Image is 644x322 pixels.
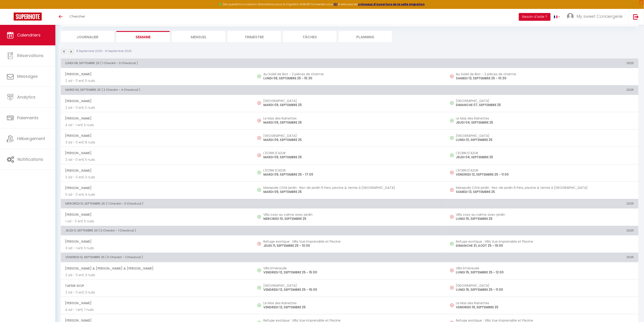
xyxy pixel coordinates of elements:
span: Chercher [69,14,85,19]
span: [PERSON_NAME] [65,131,249,140]
p: MARDI 09, SEPTEMBRE 25 - 17:00 [263,172,441,177]
h5: Refuge exotique : Villa Vue imprenable et Piscine [456,240,634,243]
p: 2 ad - 0 enf, 3 nuits [65,273,249,278]
img: logout [633,14,639,20]
img: NO IMAGE [257,136,261,140]
p: LUNDI 08, SEPTEMBRE 25 - 15:30 [263,76,441,81]
span: Paiements [17,115,38,121]
span: [PERSON_NAME] [65,114,249,123]
img: NO IMAGE [257,119,261,122]
p: MARDI 09, SEPTEMBRE 25 [263,138,441,142]
p: SAMEDI 13, SEPTEMBRE 25 [456,190,634,194]
p: DIMANCHE 31, AOÛT 25 - 19:00 [456,243,634,248]
a: ... My sweet Conciergerie [564,9,629,25]
span: Notifications [18,156,43,162]
p: LUNDI 15, SEPTEMBRE 25 - 11:00 [456,287,634,292]
h5: Villa Emeraude [456,266,634,270]
p: 8 Septembre 2025 - 14 Septembre 2025 [76,49,132,53]
h5: L'ECRIN D'AZUR [456,169,634,172]
p: 4 ad - 1 enf, 7 nuits [65,307,249,312]
a: ICI [334,2,338,6]
img: NO IMAGE [450,101,454,105]
span: Analytics [17,94,36,100]
h5: [GEOGRAPHIC_DATA] [263,134,441,138]
p: 2 ad - 0 enf, 5 nuits [65,78,249,83]
img: NO IMAGE [450,75,454,78]
li: Semaine [116,31,170,42]
h5: Le Mas des Rainettes [263,301,441,305]
h5: Le Mas des Rainettes [456,117,634,120]
span: Calendriers [17,32,41,38]
p: 2 ad - 0 enf, 5 nuits [65,157,249,162]
img: NO IMAGE [257,242,261,246]
span: [PERSON_NAME] [65,210,249,219]
h5: [GEOGRAPHIC_DATA] [456,99,634,103]
h5: L'ECRIN D'AZUR [263,169,441,172]
h5: Villa Emeraude [263,266,441,270]
h5: Au Soleil de Biot - 2 pièces de charme [263,72,441,76]
p: LUNDI 15, SEPTEMBRE 25 [456,216,634,221]
p: 1 ad - 0 enf, 5 nuits [65,219,249,224]
span: [PERSON_NAME] [65,70,249,78]
p: DIMANCHE 07, SEPTEMBRE 25 [456,103,634,107]
img: NO IMAGE [450,269,454,272]
h5: [GEOGRAPHIC_DATA] [263,99,441,103]
img: NO IMAGE [257,153,261,157]
p: MERCREDI 10, SEPTEMBRE 25 [263,216,441,221]
li: Mensuel [172,31,225,42]
p: 3 ad - 0 enf, 3 nuits [65,175,249,180]
span: My sweet Conciergerie [577,13,623,19]
p: VENDREDI 12, SEPTEMBRE 25 - 16:00 [263,287,441,292]
li: Planning [339,31,392,42]
p: 3 ad - 0 enf, 8 nuits [65,140,249,145]
p: 4 ad - 1 enf, 5 nuits [65,123,249,127]
th: VENDREDI 12, SEPTEMBRE 25 ( 5 Checkin - 1 Checkout ) [61,253,446,262]
li: Trimestre [228,31,281,42]
p: JEUDI 04, SEPTEMBRE 25 [456,155,634,160]
h5: Villa cosy au calme avec jardin [456,213,634,216]
p: MARDI 09, SEPTEMBRE 25 [263,190,441,194]
a: créneaux d'ouverture de la salle migration [358,2,425,6]
img: NO IMAGE [450,153,454,157]
h5: Refuge exotique : Villa Vue imprenable et Piscine [263,240,441,243]
img: NO IMAGE [450,215,454,219]
h5: Au Soleil de Biot - 2 pièces de charme [456,72,634,76]
th: 2025 [446,59,639,68]
img: NO IMAGE [450,242,454,246]
img: Super Booking [14,13,42,21]
span: [PERSON_NAME] [65,149,249,157]
span: Messages [17,73,38,79]
p: MARDI 09, SEPTEMBRE 25 [263,103,441,107]
th: JEUDI 11, SEPTEMBRE 25 ( 0 Checkin - 1 Checkout ) [61,226,446,235]
th: 2025 [446,253,639,262]
h5: [GEOGRAPHIC_DATA] [456,134,634,138]
img: NO IMAGE [450,304,454,307]
h5: Le Mas des Rainettes [456,301,634,305]
span: [PERSON_NAME] [65,299,249,307]
span: [PERSON_NAME] [65,166,249,175]
img: NO IMAGE [450,136,454,140]
p: 2 ad - 0 enf, 2 nuits [65,105,249,110]
h5: Marepolis Côté jardin · Rez-de jardin 6 Pers, piscine & tennis à [GEOGRAPHIC_DATA] [263,186,441,190]
span: Réservations [17,53,44,58]
img: NO IMAGE [450,119,454,122]
h5: L'ECRIN D'AZUR [456,151,634,155]
img: ... [567,13,574,20]
p: 5 ad - 0 enf, 4 nuits [65,192,249,197]
th: LUNDI 08, SEPTEMBRE 25 ( 1 Checkin - 0 Checkout ) [61,59,446,68]
h5: Le Mas des Rainettes [263,117,441,120]
p: MARDI 09, SEPTEMBRE 25 [263,155,441,160]
img: NO IMAGE [257,101,261,105]
span: [PERSON_NAME] [65,184,249,192]
p: JEUDI 04, SEPTEMBRE 25 [456,120,634,125]
span: Tapsir Diop [65,281,249,290]
p: 3 ad - 1 enf, 11 nuits [65,246,249,251]
p: VENDREDI 12, SEPTEMBRE 25 - 11:00 [456,172,634,177]
img: NO IMAGE [450,171,454,174]
p: VENDREDI 12, SEPTEMBRE 25 - 15:00 [263,270,441,275]
th: 2025 [446,199,639,208]
th: 2025 [446,226,639,235]
img: NO IMAGE [450,286,454,290]
h5: Villa cosy au calme avec jardin [263,213,441,216]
